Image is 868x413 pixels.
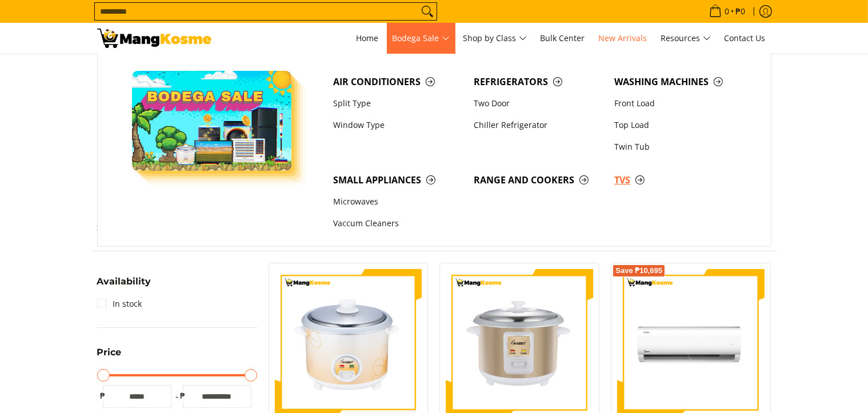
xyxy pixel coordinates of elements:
[609,71,749,93] a: Washing Machines
[725,33,766,43] span: Contact Us
[468,114,609,136] a: Chiller Refrigerator
[474,173,603,187] span: Range and Cookers
[418,3,437,20] button: Search
[327,114,468,136] a: Window Type
[468,71,609,93] a: Refrigerators
[327,191,468,213] a: Microwaves
[734,7,747,15] span: ₱0
[223,23,771,54] nav: Main Menu
[333,75,462,89] span: Air Conditioners
[333,173,462,187] span: Small Appliances
[327,71,468,93] a: Air Conditioners
[661,31,711,46] span: Resources
[615,267,662,274] span: Save ₱10,695
[468,169,609,191] a: Range and Cookers
[593,23,653,54] a: New Arrivals
[609,136,749,158] a: Twin Tub
[706,5,749,18] span: •
[468,93,609,114] a: Two Door
[327,169,468,191] a: Small Appliances
[97,295,142,313] a: In stock
[541,33,585,43] span: Bulk Center
[599,33,647,43] span: New Arrivals
[357,33,379,43] span: Home
[609,169,749,191] a: TVs
[609,114,749,136] a: Top Load
[177,390,189,402] span: ₱
[97,348,122,357] span: Price
[327,93,468,114] a: Split Type
[614,75,743,89] span: Washing Machines
[97,277,151,295] summary: Open
[97,29,211,48] img: New Arrivals: Fresh Release from The Premium Brands l Mang Kosme
[609,93,749,114] a: Front Load
[463,31,527,46] span: Shop by Class
[132,71,292,171] img: Bodega Sale
[393,31,450,46] span: Bodega Sale
[97,277,151,286] span: Availability
[474,75,603,89] span: Refrigerators
[655,23,717,54] a: Resources
[351,23,385,54] a: Home
[97,390,109,402] span: ₱
[535,23,591,54] a: Bulk Center
[387,23,455,54] a: Bodega Sale
[719,23,771,54] a: Contact Us
[723,7,731,15] span: 0
[327,213,468,235] a: Vaccum Cleaners
[97,348,122,366] summary: Open
[458,23,533,54] a: Shop by Class
[614,173,743,187] span: TVs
